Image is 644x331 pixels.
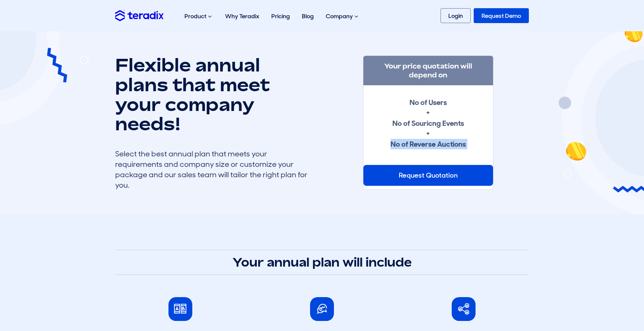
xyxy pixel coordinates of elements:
div: Product [179,4,219,28]
a: Blog [296,4,320,28]
h3: Your price quotation will depend on [363,56,493,85]
div: Request Quotation [363,165,493,186]
img: Teradix logo [115,10,164,21]
a: Pricing [265,4,296,28]
h1: Flexible annual plans that meet your company needs! [115,55,309,134]
div: Select the best annual plan that meets your requirements and company size or customize your packa... [115,149,309,190]
a: Login [441,8,471,23]
strong: No of Users + No of Souricng Events + No of Reverse Auctions [391,98,466,149]
a: Why Teradix [219,4,265,28]
iframe: Chatbot [595,282,634,321]
div: Company [320,4,366,28]
a: Request Demo [474,8,529,23]
strong: Your annual plan will include [233,255,412,269]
